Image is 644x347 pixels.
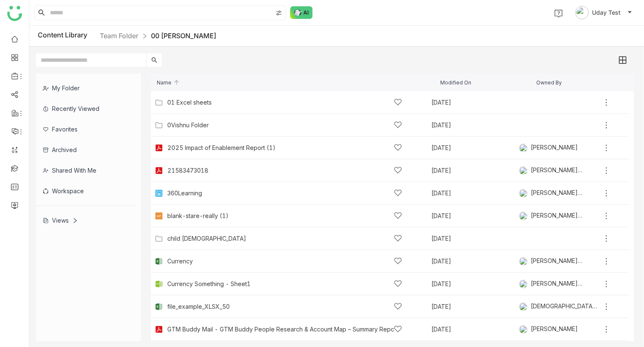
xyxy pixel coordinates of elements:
img: pdf.svg [155,144,163,152]
span: Owned By [536,80,562,85]
a: blank-stare-really (1) [167,213,229,219]
a: 0Vishnu Folder [167,122,209,129]
div: [DATE] [431,304,519,310]
a: 2025 Impact of Enablement Report (1) [167,145,275,151]
img: pdf.svg [155,166,163,175]
div: [DATE] [431,168,519,173]
img: png.svg [155,189,163,197]
img: 684a959c82a3912df7c0cd23 [519,189,527,197]
a: 01 Excel sheets [167,99,212,106]
img: Folder [155,98,163,107]
div: Archived [36,139,135,160]
img: 684a959c82a3912df7c0cd23 [519,257,527,266]
a: Currency Something - Sheet1 [167,281,251,287]
div: [PERSON_NAME] [519,325,578,334]
img: gif.svg [155,212,163,220]
img: xlsx.svg [155,257,163,266]
div: Recently Viewed [36,98,135,119]
span: Modified On [440,80,471,85]
img: 684a9845de261c4b36a3b50d [519,144,527,152]
img: Folder [155,121,163,129]
a: 00 [PERSON_NAME] [151,32,216,40]
a: Currency [167,258,193,265]
div: Favorites [36,119,135,139]
div: [PERSON_NAME] [PERSON_NAME] [519,212,598,220]
div: [PERSON_NAME] [PERSON_NAME] [519,280,598,288]
img: search-type.svg [275,10,282,16]
img: 684a959c82a3912df7c0cd23 [519,280,527,288]
div: [DATE] [431,190,519,196]
img: Folder [155,234,163,243]
div: [PERSON_NAME] [519,144,578,152]
a: Team Folder [100,32,138,40]
a: GTM Buddy Mail - GTM Buddy People Research & Account Map – Summary Report.pdf [167,326,394,333]
img: help.svg [554,9,563,18]
img: 684a9b06de261c4b36a3cf65 [519,302,527,311]
div: My Folder [36,78,135,98]
img: arrow-up.svg [173,79,180,86]
img: 6860d480bc89cb0674c8c7e9 [519,325,527,334]
div: [DATE] [431,326,519,332]
img: pdf.svg [155,325,163,334]
a: file_example_XLSX_50 [167,303,230,310]
span: Uday Test [592,8,621,17]
div: [DATE] [431,100,519,105]
div: [DATE] [431,145,519,151]
img: 684a959c82a3912df7c0cd23 [519,166,527,175]
div: [PERSON_NAME] [PERSON_NAME] [519,166,598,175]
img: xlsx.svg [155,302,163,311]
div: [DATE] [431,281,519,287]
div: Workspace [36,181,135,201]
div: [DATE] [431,122,519,128]
div: [PERSON_NAME] [PERSON_NAME] [519,257,598,266]
a: 360Learning [167,190,202,197]
div: Shared with me [36,160,135,181]
img: avatar [575,6,589,19]
a: 21583473018 [167,167,208,174]
button: Uday Test [574,6,634,19]
img: csv.svg [155,280,163,288]
div: [DEMOGRAPHIC_DATA][PERSON_NAME] [519,302,598,311]
div: [DATE] [431,258,519,264]
div: [DATE] [431,213,519,219]
div: [DATE] [431,236,519,242]
div: Content Library [38,31,216,41]
span: Name [153,80,180,85]
img: grid.svg [619,56,626,64]
img: ask-buddy-normal.svg [290,6,313,19]
div: Views [43,217,78,224]
a: child [DEMOGRAPHIC_DATA] [167,235,246,242]
div: [PERSON_NAME] [PERSON_NAME] [519,189,598,197]
img: 684a959c82a3912df7c0cd23 [519,212,527,220]
img: logo [7,6,22,21]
